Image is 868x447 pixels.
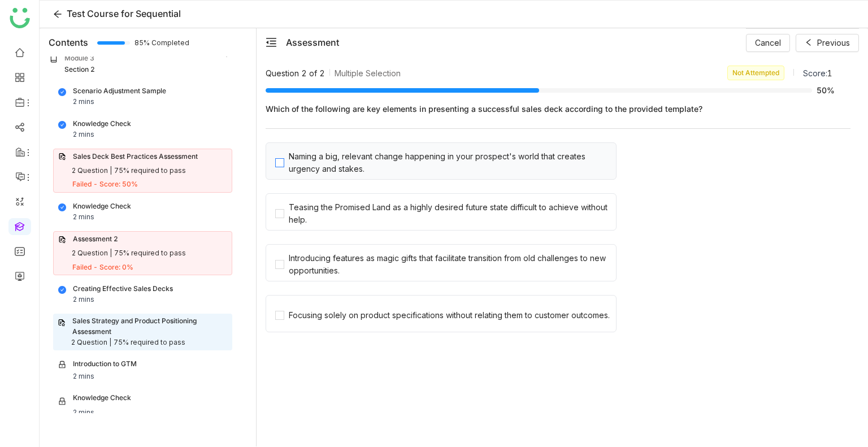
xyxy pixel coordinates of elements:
[73,97,94,107] div: 2 mins
[72,248,112,259] div: 2 Question |
[10,8,30,28] img: logo
[49,36,88,49] div: Contents
[73,119,131,129] div: Knowledge Check
[727,66,784,80] nz-tag: Not Attempted
[817,37,850,49] span: Previous
[266,103,850,115] span: Which of the following are key elements in presenting a successful sales deck according to the pr...
[134,40,148,46] span: 85% Completed
[289,150,611,175] div: Naming a big, relevant change happening in your prospect's world that creates urgency and stakes.
[58,153,66,160] img: assessment.svg
[286,36,339,49] div: Assessment
[72,179,138,190] div: Failed - Score: 50%
[58,236,66,244] img: assessment.svg
[73,212,94,223] div: 2 mins
[114,337,185,348] div: 75% required to pass
[73,201,131,212] div: Knowledge Check
[335,67,401,79] span: Multiple Selection
[73,407,94,418] div: 2 mins
[114,248,186,259] div: 75% required to pass
[796,34,859,52] button: Previous
[746,34,790,52] button: Cancel
[67,8,181,19] span: Test Course for Sequential
[266,37,277,48] span: menu-fold
[73,234,118,245] div: Assessment 2
[266,37,277,49] button: menu-fold
[73,129,94,140] div: 2 mins
[289,252,611,277] div: Introducing features as magic gifts that facilitate transition from old challenges to new opportu...
[58,319,66,327] img: assessment.svg
[73,151,198,162] div: Sales Deck Best Practices Assessment
[289,201,611,226] div: Teasing the Promised Land as a highly desired future state difficult to achieve without help.
[266,67,325,79] span: Question 2 of 2
[73,86,166,97] div: Scenario Adjustment Sample
[42,45,239,84] div: Module 3Section 2
[72,316,228,337] div: Sales Strategy and Product Positioning Assessment
[72,166,112,176] div: 2 Question |
[72,262,133,273] div: Failed - Score: 0%
[73,284,173,294] div: Creating Effective Sales Decks
[755,37,781,49] span: Cancel
[803,68,827,78] span: Score:
[64,53,94,64] div: Module 3
[73,359,137,371] div: Introduction to GTM
[71,337,111,348] div: 2 Question |
[73,393,131,407] div: Knowledge Check
[73,294,94,305] div: 2 mins
[73,371,94,382] div: 2 mins
[289,309,610,322] div: Focusing solely on product specifications without relating them to customer outcomes.
[817,86,832,94] span: 50%
[114,166,186,176] div: 75% required to pass
[64,64,95,75] div: Section 2
[827,68,832,78] span: 1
